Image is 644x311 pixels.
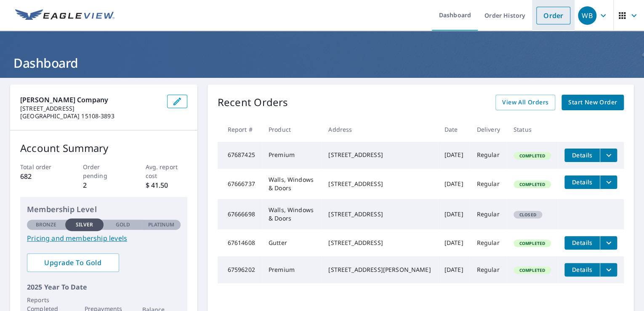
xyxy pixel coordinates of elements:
span: Start New Order [568,97,617,108]
button: filesDropdownBtn-67666737 [600,175,617,189]
button: filesDropdownBtn-67614608 [600,236,617,250]
td: [DATE] [438,229,470,256]
th: Delivery [470,117,506,142]
button: detailsBtn-67596202 [564,263,600,276]
td: 67666737 [218,169,262,199]
button: filesDropdownBtn-67687425 [600,149,617,162]
td: Regular [470,229,506,256]
p: Recent Orders [218,95,288,110]
p: Gold [116,221,130,229]
td: 67666698 [218,199,262,229]
p: Membership Level [27,204,181,215]
p: Bronze [36,221,57,229]
span: Details [569,239,595,247]
p: Platinum [148,221,175,229]
a: Order [536,7,570,24]
td: 67687425 [218,142,262,169]
td: Premium [262,142,322,169]
div: [STREET_ADDRESS] [328,210,431,218]
p: [STREET_ADDRESS] [20,105,160,112]
p: [GEOGRAPHIC_DATA] 15108-3893 [20,112,160,120]
p: Avg. report cost [145,162,187,180]
td: Gutter [262,229,322,256]
div: [STREET_ADDRESS][PERSON_NAME] [328,266,431,274]
th: Product [262,117,322,142]
p: 2025 Year To Date [27,282,181,292]
th: Report # [218,117,262,142]
td: Walls, Windows & Doors [262,199,322,229]
td: 67596202 [218,256,262,283]
p: Account Summary [20,141,187,156]
div: [STREET_ADDRESS] [328,151,431,159]
p: $ 41.50 [145,180,187,190]
span: Completed [514,267,550,273]
td: 67614608 [218,229,262,256]
td: [DATE] [438,142,470,169]
span: Closed [514,212,541,218]
td: Regular [470,169,506,199]
p: Order pending [83,162,125,180]
button: filesDropdownBtn-67596202 [600,263,617,276]
span: Details [569,266,595,274]
td: [DATE] [438,169,470,199]
span: Completed [514,181,550,187]
a: View All Orders [495,95,555,110]
p: Silver [76,221,93,229]
td: [DATE] [438,256,470,283]
td: Regular [470,199,506,229]
td: Regular [470,256,506,283]
span: Details [569,151,595,159]
button: detailsBtn-67614608 [564,236,600,250]
th: Status [507,117,558,142]
p: 682 [20,171,62,181]
td: Walls, Windows & Doors [262,169,322,199]
span: Completed [514,240,550,246]
button: detailsBtn-67687425 [564,149,600,162]
td: Regular [470,142,506,169]
img: EV Logo [15,9,114,22]
span: Completed [514,153,550,159]
span: Upgrade To Gold [34,258,112,267]
a: Start New Order [562,95,624,110]
span: View All Orders [502,97,548,108]
a: Upgrade To Gold [27,253,119,272]
a: Pricing and membership levels [27,233,181,243]
button: detailsBtn-67666737 [564,175,600,189]
p: 2 [83,180,125,190]
h1: Dashboard [10,54,634,72]
td: [DATE] [438,199,470,229]
th: Address [322,117,437,142]
div: WB [578,6,596,25]
td: Premium [262,256,322,283]
p: [PERSON_NAME] Company [20,95,160,105]
p: Total order [20,162,62,171]
div: [STREET_ADDRESS] [328,239,431,247]
span: Details [569,178,595,186]
div: [STREET_ADDRESS] [328,180,431,188]
th: Date [438,117,470,142]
